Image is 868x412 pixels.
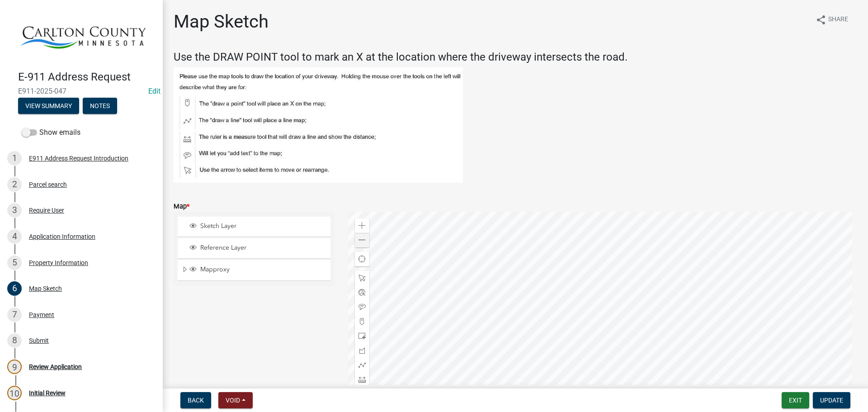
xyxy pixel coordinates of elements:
[18,103,79,110] wm-modal-confirm: Summary
[29,285,62,292] div: Map Sketch
[782,392,809,408] button: Exit
[178,217,330,237] li: Sketch Layer
[7,386,22,400] div: 10
[29,260,88,266] div: Property Information
[178,238,330,259] li: Reference Layer
[22,127,80,138] label: Show emails
[29,337,49,344] div: Submit
[7,308,22,322] div: 7
[188,265,327,275] div: Mapproxy
[174,11,269,33] h1: Map Sketch
[29,390,66,396] div: Initial Review
[18,98,79,114] button: View Summary
[181,265,188,275] span: Expand
[820,397,843,404] span: Update
[198,244,327,252] span: Reference Layer
[29,233,95,240] div: Application Information
[7,360,22,374] div: 9
[83,98,117,114] button: Notes
[198,265,327,274] span: Mapproxy
[355,233,369,247] div: Zoom out
[174,67,463,183] img: map_tools_help-sm_24441579-28a2-454c-9132-f70407ae53ac.jpg
[18,9,148,61] img: Carlton County, Minnesota
[813,392,850,408] button: Update
[7,177,22,192] div: 2
[7,333,22,348] div: 8
[29,312,54,318] div: Payment
[83,103,117,110] wm-modal-confirm: Notes
[218,392,253,408] button: Void
[174,204,189,210] label: Map
[188,222,327,231] div: Sketch Layer
[7,203,22,218] div: 3
[29,155,128,161] div: E911 Address Request Introduction
[198,222,327,230] span: Sketch Layer
[174,51,857,64] h4: Use the DRAW POINT tool to mark an X at the location where the driveway intersects the road.
[226,397,240,404] span: Void
[29,207,64,213] div: Require User
[29,181,67,188] div: Parcel search
[7,281,22,296] div: 6
[7,151,22,166] div: 1
[180,392,211,408] button: Back
[18,87,145,95] span: E911-2025-047
[178,260,330,281] li: Mapproxy
[828,14,848,25] span: Share
[188,244,327,253] div: Reference Layer
[148,87,160,95] wm-modal-confirm: Edit Application Number
[816,14,826,25] i: share
[808,11,855,28] button: shareShare
[29,364,82,370] div: Review Application
[7,256,22,270] div: 5
[18,71,156,84] h4: E-911 Address Request
[148,87,160,95] a: Edit
[355,218,369,233] div: Zoom in
[355,252,369,266] div: Find my location
[188,397,204,404] span: Back
[7,229,22,244] div: 4
[177,214,331,284] ul: Layer List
